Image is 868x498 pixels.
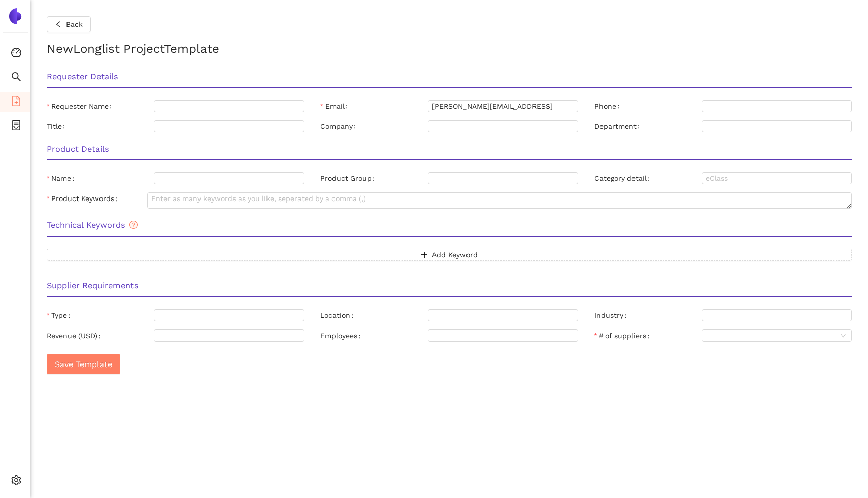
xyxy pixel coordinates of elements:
[47,16,91,32] button: leftBack
[432,249,478,260] span: Add Keyword
[320,329,364,342] label: Employees
[11,472,21,492] span: setting
[320,309,357,321] label: Location
[320,100,351,112] label: Email
[47,354,120,374] button: Save Template
[47,279,852,292] h3: Supplier Requirements
[428,120,578,132] input: Company
[594,329,653,342] label: # of suppliers
[594,120,644,132] label: Department
[11,117,21,137] span: container
[125,221,138,229] span: question-circle
[154,172,304,184] input: Name
[55,358,112,371] span: Save Template
[11,68,21,88] span: search
[428,100,578,112] input: Email
[147,192,852,209] textarea: Product Keywords
[7,8,23,24] img: Logo
[66,19,83,30] span: Back
[702,172,852,184] input: Category detail
[47,309,74,321] label: Type
[11,92,21,113] span: file-add
[47,120,69,132] label: Title
[47,70,852,83] h3: Requester Details
[47,249,852,261] button: plusAdd Keyword
[154,100,304,112] input: Requester Name
[320,172,379,184] label: Product Group
[154,120,304,132] input: Title
[47,192,121,205] label: Product Keywords
[47,100,116,112] label: Requester Name
[11,44,21,64] span: dashboard
[702,309,852,321] input: Industry
[594,100,623,112] label: Phone
[47,41,852,58] h2: New Longlist Project Template
[594,309,630,321] label: Industry
[702,100,852,112] input: Phone
[55,21,62,29] span: left
[47,143,852,156] h3: Product Details
[702,120,852,132] input: Department
[594,172,654,184] label: Category detail
[47,219,138,232] span: Technical Keywords
[421,251,428,259] span: plus
[320,120,360,132] label: Company
[47,329,105,342] label: Revenue (USD)
[47,172,78,184] label: Name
